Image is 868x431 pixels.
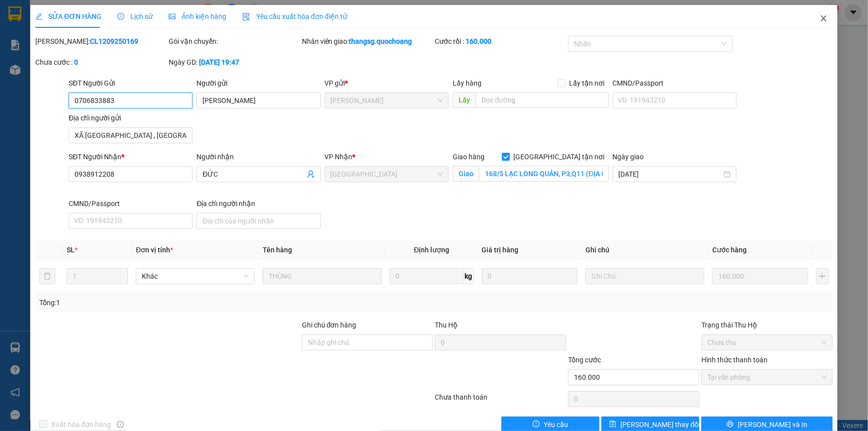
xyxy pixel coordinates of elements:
span: [GEOGRAPHIC_DATA] tận nơi [510,151,609,162]
label: Ghi chú đơn hàng [302,321,357,329]
div: [PERSON_NAME] [8,20,111,32]
span: Cao Lãnh [331,93,443,108]
input: Ghi Chú [585,268,704,284]
div: 0938424583 [118,43,219,57]
span: SỬA ĐƠN HÀNG [35,12,101,20]
span: info-circle [117,421,124,428]
span: Chưa thu [707,335,827,350]
span: Lấy hàng [453,79,482,87]
input: 0 [712,268,808,284]
span: [PERSON_NAME] thay đổi [620,419,700,430]
b: thangsg.quochoang [349,37,412,45]
span: clock-circle [117,13,124,20]
div: Chưa cước : [35,57,167,68]
button: plus [816,268,829,284]
div: Địa chỉ người nhận [196,198,320,209]
label: Hình thức thanh toán [701,356,768,364]
span: Giao [453,166,479,182]
div: SĐT Người Nhận [69,151,193,162]
div: Chưa thanh toán [434,392,568,409]
button: delete [39,268,55,284]
div: VÂN [118,31,219,43]
th: Ghi chú [581,240,708,260]
span: save [609,421,616,429]
span: Tổng cước [568,356,601,364]
span: Gửi: [8,9,24,20]
img: icon [242,13,250,21]
b: 0 [74,58,78,66]
span: Ảnh kiện hàng [169,12,226,20]
span: kg [464,268,474,284]
input: Ngày giao [619,169,722,180]
span: edit [35,13,42,20]
input: Địa chỉ của người gửi [69,127,193,143]
span: user-add [307,170,315,178]
span: Lấy [453,92,476,108]
div: [GEOGRAPHIC_DATA] [118,8,219,31]
span: SL [67,246,75,254]
div: Gói vận chuyển: [169,36,300,47]
span: VP Nhận [325,153,353,161]
div: PHƯỜNG [GEOGRAPHIC_DATA], [GEOGRAPHIC_DATA] [8,46,111,82]
div: SĐT Người Gửi [69,78,193,89]
input: Giao tận nơi [479,166,609,182]
span: Giá trị hàng [482,246,519,254]
input: Địa chỉ của người nhận [196,213,320,229]
span: close [820,14,828,22]
span: [PERSON_NAME] và In [738,419,807,430]
span: printer [727,421,734,429]
div: CMND/Passport [613,78,737,89]
span: Tại văn phòng [707,370,827,385]
span: Đơn vị tính [136,246,173,254]
b: 160.000 [466,37,491,45]
button: Close [810,5,838,33]
span: Thu Hộ [435,321,458,329]
div: Địa chỉ người gửi [69,112,193,123]
input: VD: Bàn, Ghế [263,268,382,284]
span: exclamation-circle [533,421,540,429]
span: Sài Gòn [331,167,443,182]
input: Dọc đường [476,92,609,108]
div: Tổng: 1 [39,297,335,308]
div: Người nhận [196,151,320,162]
span: Yêu cầu [544,419,568,430]
span: picture [169,13,176,20]
div: Nhân viên giao: [302,36,433,47]
div: CMND/Passport [69,198,193,209]
span: Cước hàng [712,246,747,254]
label: Ngày giao [613,153,644,161]
div: [PERSON_NAME] [8,8,111,20]
div: 0917181323 [8,32,111,46]
div: Cước rồi : [435,36,566,47]
span: Khác [142,269,249,284]
input: 0 [482,268,578,284]
input: Ghi chú đơn hàng [302,334,433,350]
span: Định lượng [414,246,449,254]
span: Yêu cầu xuất hóa đơn điện tử [242,12,347,20]
span: Nhận: [118,8,142,19]
span: Lịch sử [117,12,153,20]
div: Người gửi [196,78,320,89]
b: [DATE] 19:47 [199,58,239,66]
span: Xuất hóa đơn hàng [47,419,115,430]
b: CL1209250169 [90,37,138,45]
span: Tên hàng [263,246,292,254]
span: Lấy tận nơi [566,78,609,89]
span: Giao hàng [453,153,484,161]
div: Trạng thái Thu Hộ [701,320,833,330]
div: [PERSON_NAME]: [35,36,167,47]
div: VP gửi [325,78,449,89]
div: Ngày GD: [169,57,300,68]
